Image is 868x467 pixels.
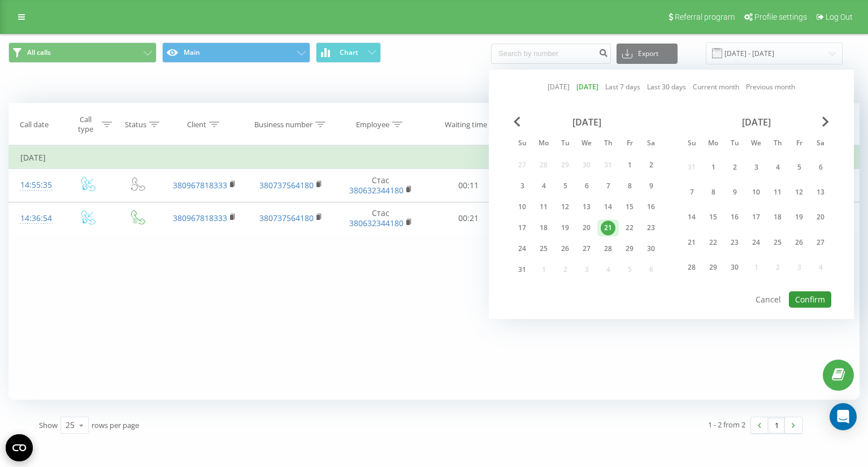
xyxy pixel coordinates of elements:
[788,157,810,178] div: Fri Sep 5, 2025
[770,160,785,175] div: 4
[6,434,33,461] button: Open CMP widget
[162,42,310,63] button: Main
[578,136,595,153] abbr: Wednesday
[644,241,658,256] div: 30
[533,178,554,194] div: Mon Aug 4, 2025
[644,179,658,193] div: 9
[576,82,598,93] a: [DATE]
[749,210,763,225] div: 17
[619,219,640,236] div: Fri Aug 22, 2025
[812,136,829,153] abbr: Saturday
[491,44,611,64] input: Search by number
[445,120,487,129] div: Waiting time
[644,158,658,172] div: 2
[789,291,831,308] button: Confirm
[810,182,831,203] div: Sat Sep 13, 2025
[356,120,389,129] div: Employee
[576,178,597,194] div: Wed Aug 6, 2025
[681,116,831,128] div: [DATE]
[597,240,619,257] div: Thu Aug 28, 2025
[726,136,743,153] abbr: Tuesday
[558,220,572,235] div: 19
[511,178,533,194] div: Sun Aug 3, 2025
[749,160,763,175] div: 3
[813,185,828,200] div: 13
[334,169,427,202] td: Стас
[515,200,530,214] div: 10
[622,220,637,235] div: 22
[769,136,786,153] abbr: Thursday
[619,178,640,194] div: Fri Aug 8, 2025
[792,210,806,225] div: 19
[622,241,637,256] div: 29
[557,136,574,153] abbr: Tuesday
[792,185,806,200] div: 12
[706,160,721,175] div: 1
[788,232,810,253] div: Fri Sep 26, 2025
[745,232,767,253] div: Wed Sep 24, 2025
[92,420,139,430] span: rows per page
[727,235,742,250] div: 23
[340,49,358,57] span: Chart
[768,417,785,433] a: 1
[579,179,594,193] div: 6
[792,235,806,250] div: 26
[515,220,530,235] div: 17
[745,182,767,203] div: Wed Sep 10, 2025
[533,198,554,215] div: Mon Aug 11, 2025
[622,200,637,214] div: 15
[427,169,510,202] td: 00:11
[349,218,403,228] a: 380632344180
[706,185,721,200] div: 8
[576,219,597,236] div: Wed Aug 20, 2025
[724,232,745,253] div: Tue Sep 23, 2025
[554,198,576,215] div: Tue Aug 12, 2025
[66,420,75,431] div: 25
[724,207,745,228] div: Tue Sep 16, 2025
[536,200,551,214] div: 11
[619,157,640,174] div: Fri Aug 1, 2025
[514,116,520,127] span: Previous Month
[705,136,722,153] abbr: Monday
[601,220,615,235] div: 21
[20,120,49,129] div: Call date
[640,178,662,194] div: Sat Aug 9, 2025
[724,257,745,278] div: Tue Sep 30, 2025
[533,240,554,257] div: Mon Aug 25, 2025
[511,116,662,128] div: [DATE]
[754,12,807,21] span: Profile settings
[681,257,702,278] div: Sun Sep 28, 2025
[770,185,785,200] div: 11
[579,200,594,214] div: 13
[745,157,767,178] div: Wed Sep 3, 2025
[693,82,739,93] a: Current month
[72,115,99,134] div: Call type
[675,12,735,21] span: Referral program
[554,219,576,236] div: Tue Aug 19, 2025
[617,44,678,64] button: Export
[579,241,594,256] div: 27
[558,179,572,193] div: 5
[536,241,551,256] div: 25
[767,157,788,178] div: Thu Sep 4, 2025
[791,136,808,153] abbr: Friday
[767,207,788,228] div: Thu Sep 18, 2025
[749,291,787,308] button: Cancel
[579,220,594,235] div: 20
[684,235,699,250] div: 21
[647,82,686,93] a: Last 30 days
[706,235,721,250] div: 22
[349,185,403,196] a: 380632344180
[681,182,702,203] div: Sun Sep 7, 2025
[727,160,742,175] div: 2
[702,157,724,178] div: Mon Sep 1, 2025
[259,180,314,191] a: 380737564180
[515,262,530,277] div: 31
[601,179,615,193] div: 7
[749,235,763,250] div: 24
[514,136,531,153] abbr: Sunday
[822,116,829,127] span: Next Month
[39,420,58,430] span: Show
[727,260,742,275] div: 30
[640,240,662,257] div: Sat Aug 30, 2025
